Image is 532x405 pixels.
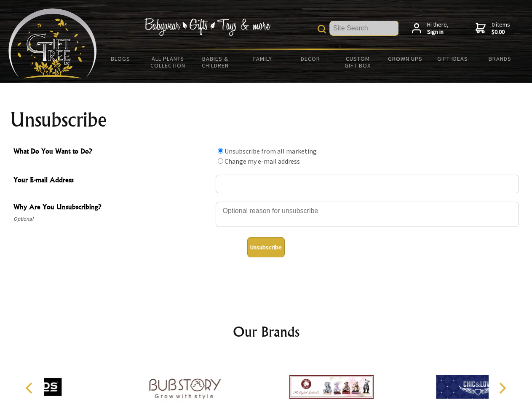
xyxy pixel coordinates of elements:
img: product search [318,25,326,33]
button: Previous [21,379,40,397]
span: Hi there, [427,21,449,36]
a: Decor [286,50,334,67]
a: Grown Ups [381,50,429,67]
a: All Plants Collection [144,50,192,74]
strong: Sign in [427,28,449,36]
textarea: Why Are You Unsubscribing? [216,202,519,227]
h2: Our Brands [17,321,516,342]
label: Change my e-mail address [225,157,300,165]
input: What Do You Want to Do? [218,158,223,164]
a: Brands [476,50,524,67]
label: Unsubscribe from all marketing [225,147,317,155]
input: Your E-mail Address [216,175,519,193]
input: Site Search [330,21,398,35]
span: What Do You Want to Do? [13,146,211,158]
a: BLOGS [97,50,144,67]
button: Unsubscribe [247,237,285,257]
span: Your E-mail Address [13,175,211,187]
a: Family [239,50,287,67]
a: Hi there,Sign in [412,21,449,36]
span: 0 items [492,21,510,36]
button: Next [493,379,511,397]
a: Custom Gift Box [334,50,382,74]
span: Optional [13,214,211,224]
img: Babyware - Gifts - Toys and more... [8,8,97,78]
input: What Do You Want to Do? [218,148,223,154]
span: Why Are You Unsubscribing? [13,202,211,214]
a: Babies & Children [192,50,239,74]
h1: Unsubscribe [10,110,522,130]
a: 0 items$0.00 [476,21,510,36]
a: Gift Ideas [429,50,476,67]
strong: $0.00 [492,28,510,36]
img: Babywear - Gifts - Toys & more [144,18,270,36]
